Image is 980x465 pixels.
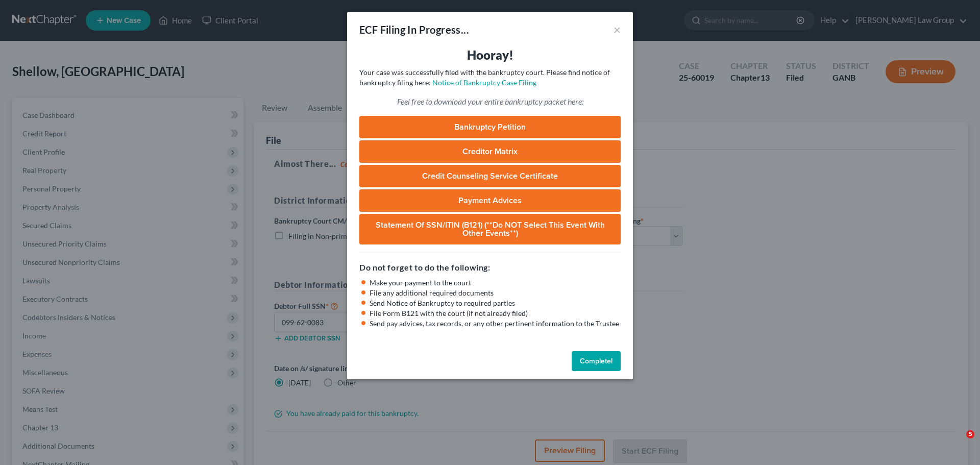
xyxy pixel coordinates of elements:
[614,23,621,36] button: ×
[359,189,621,212] a: Payment Advices
[359,68,610,87] span: Your case was successfully filed with the bankruptcy court. Please find notice of bankruptcy fili...
[945,430,970,455] iframe: Intercom live chat
[359,47,621,63] h3: Hooray!
[370,308,621,319] li: File Form B121 with the court (if not already filed)
[370,278,621,288] li: Make your payment to the court
[359,165,621,187] a: Credit Counseling Service Certificate
[359,22,469,37] div: ECF Filing In Progress...
[359,116,621,138] a: Bankruptcy Petition
[966,430,974,438] span: 5
[359,214,621,244] a: Statement of SSN/ITIN (B121) (**Do NOT select this event with other events**)
[359,261,621,274] h5: Do not forget to do the following:
[370,298,621,308] li: Send Notice of Bankruptcy to required parties
[359,96,621,108] p: Feel free to download your entire bankruptcy packet here:
[359,140,621,163] a: Creditor Matrix
[432,78,536,87] a: Notice of Bankruptcy Case Filing
[370,319,621,329] li: Send pay advices, tax records, or any other pertinent information to the Trustee
[572,351,621,372] button: Complete!
[370,288,621,298] li: File any additional required documents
